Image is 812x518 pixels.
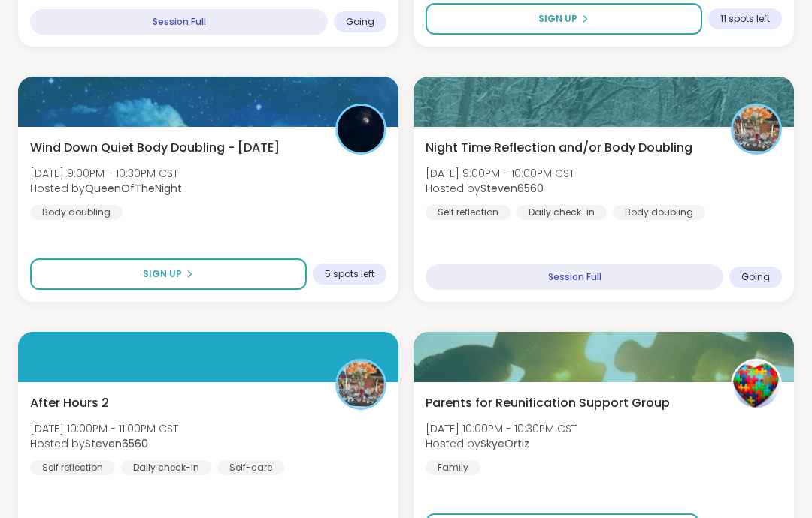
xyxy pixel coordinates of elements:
div: Body doubling [30,205,123,220]
span: Going [346,16,374,28]
span: Parents for Reunification Support Group [426,394,670,412]
img: SkyeOrtiz [733,361,780,408]
div: Self reflection [426,205,511,220]
div: Self reflection [30,460,115,475]
span: Night Time Reflection and/or Body Doubling [426,139,692,157]
button: Sign Up [426,3,702,35]
div: Self-care [217,460,284,475]
div: Session Full [426,264,723,290]
b: QueenOfTheNight [85,181,182,196]
button: Sign Up [30,258,307,290]
span: After Hours 2 [30,394,109,412]
div: Daily check-in [517,205,607,220]
div: Family [426,460,480,475]
span: Going [741,271,770,283]
span: Hosted by [30,181,182,196]
span: Sign Up [143,267,182,281]
span: Hosted by [30,436,178,451]
img: QueenOfTheNight [338,106,384,152]
b: SkyeOrtiz [480,436,529,451]
span: 11 spots left [720,13,770,25]
span: Sign Up [538,12,577,26]
div: Session Full [30,9,328,35]
span: Hosted by [426,181,574,196]
span: [DATE] 9:00PM - 10:30PM CST [30,166,182,181]
div: Daily check-in [121,460,211,475]
img: Steven6560 [338,361,384,408]
img: Steven6560 [733,106,780,152]
div: Body doubling [613,205,705,220]
span: [DATE] 10:00PM - 11:00PM CST [30,421,178,436]
span: [DATE] 9:00PM - 10:00PM CST [426,166,574,181]
b: Steven6560 [480,181,544,196]
span: 5 spots left [325,268,374,280]
span: Wind Down Quiet Body Doubling - [DATE] [30,139,280,157]
span: Hosted by [426,436,577,451]
b: Steven6560 [85,436,148,451]
span: [DATE] 10:00PM - 10:30PM CST [426,421,577,436]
